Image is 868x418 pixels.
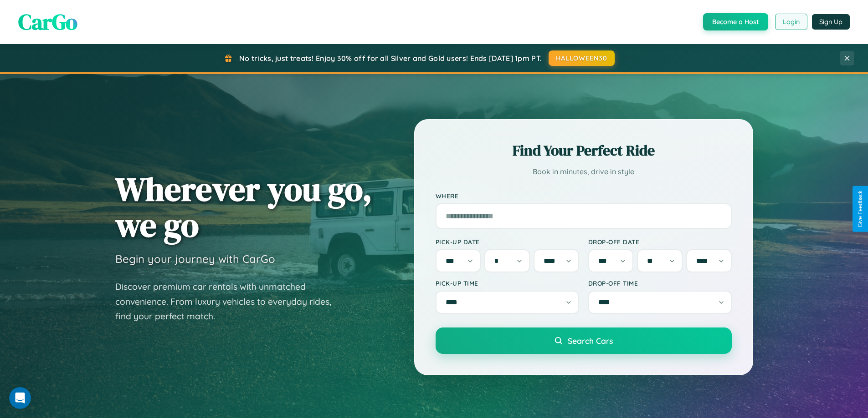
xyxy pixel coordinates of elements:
[436,141,732,161] h2: Find Your Perfect Ride
[436,192,732,200] label: Where
[703,13,768,30] button: Become a Host
[588,238,732,246] label: Drop-off Date
[9,387,31,409] iframe: Intercom live chat
[115,252,275,266] h3: Begin your journey with CarGo
[775,14,807,30] button: Login
[115,279,343,324] p: Discover premium car rentals with unmatched convenience. From luxury vehicles to everyday rides, ...
[588,279,732,287] label: Drop-off Time
[436,238,579,246] label: Pick-up Date
[436,279,579,287] label: Pick-up Time
[115,171,372,243] h1: Wherever you go, we go
[857,191,863,227] div: Give Feedback
[549,50,615,66] button: HALLOWEEN30
[436,327,732,354] button: Search Cars
[18,7,77,37] span: CarGo
[568,336,613,346] span: Search Cars
[436,165,732,178] p: Book in minutes, drive in style
[239,54,542,63] span: No tricks, just treats! Enjoy 30% off for all Silver and Gold users! Ends [DATE] 1pm PT.
[812,14,850,30] button: Sign Up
